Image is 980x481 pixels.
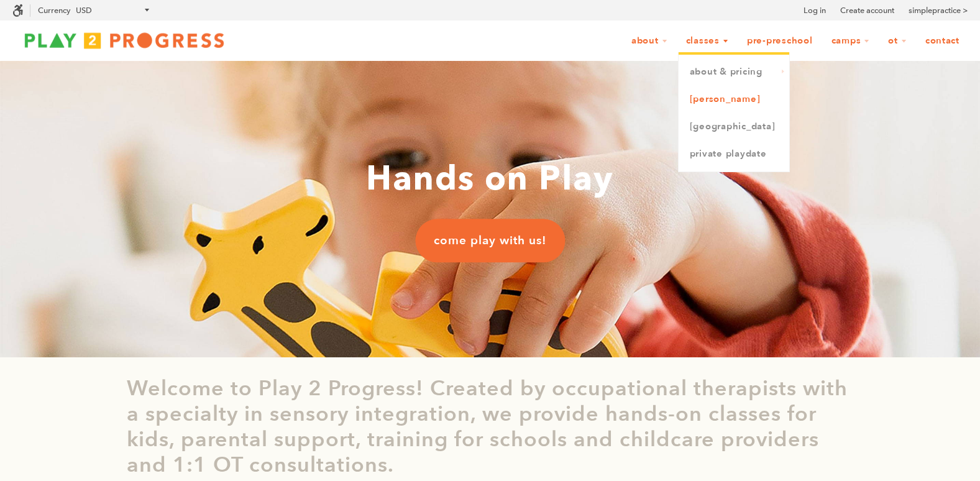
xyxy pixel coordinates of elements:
a: Classes [678,29,736,53]
a: Camps [823,29,878,53]
a: [PERSON_NAME] [679,86,789,113]
a: Contact [917,29,968,53]
a: simplepractice > [909,4,968,17]
label: Currency [38,6,70,15]
p: Welcome to Play 2 Progress! Created by occupational therapists with a specialty in sensory integr... [127,376,854,477]
a: Private Playdate [679,140,789,168]
a: Create account [840,4,894,17]
a: About & Pricing [679,58,789,86]
a: [GEOGRAPHIC_DATA] [679,113,789,140]
span: come play with us! [434,232,546,249]
a: come play with us! [415,219,565,262]
a: Log in [804,4,826,17]
a: OT [880,29,915,53]
a: Pre-Preschool [739,29,821,53]
img: Play2Progress logo [12,28,236,53]
a: About [623,29,675,53]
